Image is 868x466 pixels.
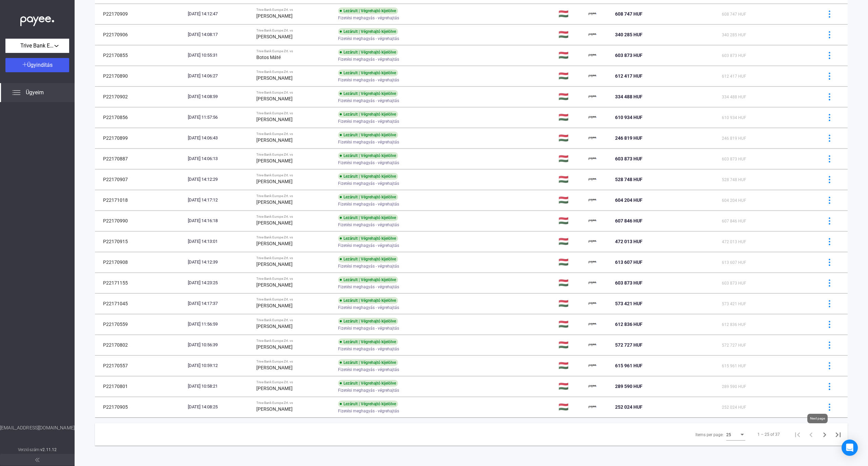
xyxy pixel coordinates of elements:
[556,190,586,210] td: 🇭🇺
[826,197,833,204] img: more-blue
[338,14,399,22] span: Fizetési meghagyás - végrehajtás
[256,282,293,288] strong: [PERSON_NAME]
[556,355,586,376] td: 🇭🇺
[615,322,643,327] span: 612 836 HUF
[589,72,597,80] img: payee-logo
[338,179,399,188] span: Fizetési meghagyás - végrehajtás
[822,400,836,414] button: more-blue
[256,339,333,343] div: Trive Bank Europe Zrt. vs
[5,58,69,72] button: Ügyindítás
[556,376,586,396] td: 🇭🇺
[188,155,251,162] div: [DATE] 14:06:13
[35,458,39,462] img: arrow-double-left-grey.svg
[256,256,333,260] div: Trive Bank Europe Zrt. vs
[256,324,293,329] strong: [PERSON_NAME]
[338,55,399,63] span: Fizetési meghagyás - végrehajtás
[695,431,724,439] div: Items per page:
[722,198,746,203] span: 604 204 HUF
[822,255,836,269] button: more-blue
[556,211,586,231] td: 🇭🇺
[338,338,398,345] div: Lezárult | Végrehajtó kijelölve
[256,91,333,95] div: Trive Bank Europe Zrt. vs
[589,196,597,204] img: payee-logo
[615,11,643,17] span: 608 747 HUF
[589,10,597,18] img: payee-logo
[256,261,293,267] strong: [PERSON_NAME]
[615,363,643,368] span: 615 961 HUF
[338,173,398,180] div: Lezárult | Végrehajtó kijelölve
[40,447,57,452] strong: v2.11.12
[256,132,333,136] div: Trive Bank Europe Zrt. vs
[722,157,746,161] span: 603 873 HUF
[95,314,185,334] td: P22170559
[256,8,333,12] div: Trive Bank Europe Zrt. vs
[256,401,333,405] div: Trive Bank Europe Zrt. vs
[188,362,251,369] div: [DATE] 10:59:12
[757,430,780,439] div: 1 – 25 of 37
[256,96,293,101] strong: [PERSON_NAME]
[826,404,833,411] img: more-blue
[95,128,185,148] td: P22170899
[256,380,333,384] div: Trive Bank Europe Zrt. vs
[95,66,185,86] td: P22170890
[256,28,333,33] div: Trive Bank Europe Zrt. vs
[338,318,398,325] div: Lezárult | Végrehajtó kijelölve
[722,364,746,368] span: 615 961 HUF
[338,256,398,263] div: Lezárult | Végrehajtó kijelölve
[338,49,398,56] div: Lezárult | Végrehajtó kijelölve
[615,259,643,265] span: 613 607 HUF
[722,239,746,244] span: 472 013 HUF
[338,380,398,387] div: Lezárult | Végrehajtó kijelölve
[556,24,586,45] td: 🇭🇺
[20,13,54,26] img: white-payee-white-dot.svg
[807,414,828,423] div: Next page
[589,175,597,183] img: payee-logo
[822,296,836,311] button: more-blue
[589,217,597,225] img: payee-logo
[188,176,251,183] div: [DATE] 14:12:29
[338,221,399,229] span: Fizetési meghagyás - végrehajtás
[256,49,333,53] div: Trive Bank Europe Zrt. vs
[256,215,333,219] div: Trive Bank Europe Zrt. vs
[188,342,251,348] div: [DATE] 10:56:39
[256,75,293,81] strong: [PERSON_NAME]
[589,341,597,349] img: payee-logo
[556,273,586,293] td: 🇭🇺
[338,386,399,394] span: Fizetési meghagyás - végrehajtás
[615,404,643,410] span: 252 024 HUF
[822,234,836,249] button: more-blue
[822,90,836,104] button: more-blue
[256,137,293,143] strong: [PERSON_NAME]
[338,359,398,366] div: Lezárult | Végrehajtó kijelölve
[589,362,597,370] img: payee-logo
[826,135,833,142] img: more-blue
[722,322,746,327] span: 612 836 HUF
[615,280,643,286] span: 603 873 HUF
[256,220,293,226] strong: [PERSON_NAME]
[726,432,731,437] span: 25
[589,51,597,59] img: payee-logo
[22,62,27,67] img: plus-white.svg
[95,45,185,65] td: P22170855
[615,135,643,141] span: 246 819 HUF
[338,28,398,35] div: Lezárult | Végrehajtó kijelölve
[256,34,293,39] strong: [PERSON_NAME]
[831,428,845,441] button: Last page
[722,136,746,141] span: 246 819 HUF
[188,259,251,266] div: [DATE] 14:12:39
[826,73,833,80] img: more-blue
[826,259,833,266] img: more-blue
[556,397,586,417] td: 🇭🇺
[338,283,399,291] span: Fizetési meghagyás - végrehajtás
[338,194,398,200] div: Lezárult | Végrehajtó kijelölve
[256,199,293,205] strong: [PERSON_NAME]
[556,335,586,355] td: 🇭🇺
[338,297,398,304] div: Lezárult | Végrehajtó kijelölve
[826,93,833,100] img: more-blue
[826,11,833,18] img: more-blue
[556,128,586,148] td: 🇭🇺
[95,190,185,210] td: P22171018
[556,4,586,24] td: 🇭🇺
[338,401,398,407] div: Lezárult | Végrehajtó kijelölve
[589,299,597,308] img: payee-logo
